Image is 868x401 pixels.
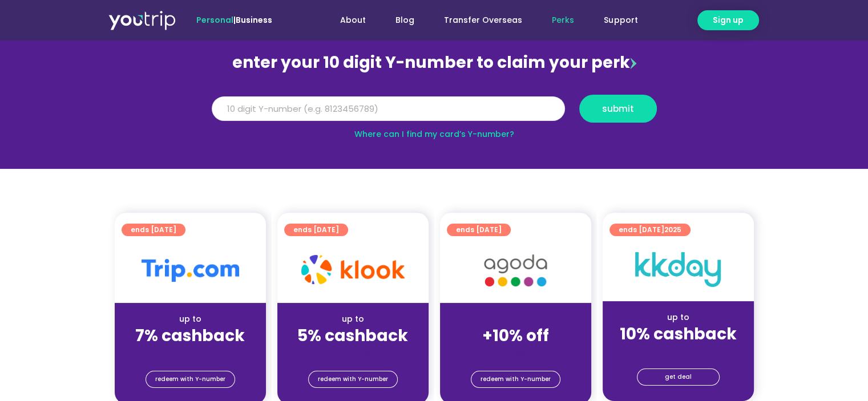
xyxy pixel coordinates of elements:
div: up to [124,313,257,325]
a: Support [589,10,652,31]
span: get deal [665,369,692,385]
strong: 10% cashback [620,323,737,345]
div: (for stays only) [286,346,419,358]
div: (for stays only) [612,345,745,357]
span: ends [DATE] [293,224,339,236]
span: Sign up [713,14,744,26]
a: Perks [537,10,589,31]
span: Personal [196,14,233,26]
form: Y Number [212,95,657,131]
a: redeem with Y-number [146,371,235,388]
span: ends [DATE] [456,224,502,236]
a: Transfer Overseas [429,10,537,31]
a: ends [DATE] [447,224,511,236]
a: Sign up [697,10,759,30]
span: ends [DATE] [619,224,681,236]
a: Business [236,14,272,26]
div: up to [612,311,745,323]
a: ends [DATE] [122,224,185,236]
span: redeem with Y-number [318,371,388,387]
span: redeem with Y-number [481,371,551,387]
span: up to [505,313,526,325]
a: ends [DATE]2025 [609,224,691,236]
nav: Menu [303,10,652,31]
a: ends [DATE] [284,224,348,236]
input: 10 digit Y-number (e.g. 8123456789) [212,96,565,121]
div: enter your 10 digit Y-number to claim your perk [206,48,663,78]
strong: 7% cashback [135,325,245,347]
span: submit [602,104,634,113]
div: (for stays only) [124,346,257,358]
span: redeem with Y-number [155,371,225,387]
span: | [196,14,272,26]
span: ends [DATE] [131,224,176,236]
a: get deal [637,368,720,386]
div: up to [286,313,419,325]
a: Blog [381,10,429,31]
strong: 5% cashback [297,325,408,347]
a: Where can I find my card’s Y-number? [354,128,514,140]
a: redeem with Y-number [308,371,398,388]
strong: +10% off [482,325,549,347]
div: (for stays only) [449,346,582,358]
a: About [325,10,381,31]
span: 2025 [664,225,681,234]
a: redeem with Y-number [471,371,560,388]
button: submit [579,95,657,123]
